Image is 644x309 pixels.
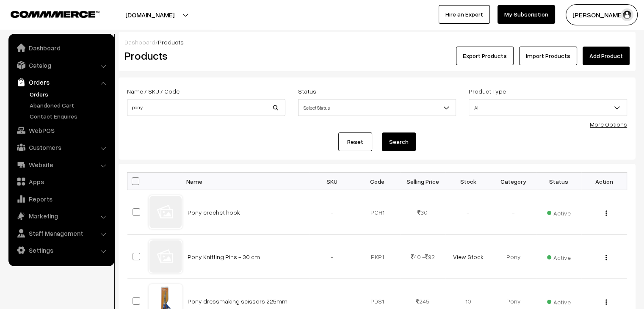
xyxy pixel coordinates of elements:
[581,173,627,190] th: Action
[182,173,310,190] th: Name
[11,11,100,17] img: COMMMERCE
[298,87,316,96] label: Status
[547,295,571,306] span: Active
[491,235,536,279] td: Pony
[469,100,627,115] span: All
[11,123,111,138] a: WebPOS
[310,190,355,235] td: -
[11,208,111,223] a: Marketing
[566,4,638,25] button: [PERSON_NAME]…
[11,74,111,90] a: Orders
[94,50,143,55] div: Keywords by Traffic
[188,253,260,260] a: Pony Knitting Pins - 30 cm
[127,87,180,96] label: Name / SKU / Code
[11,191,111,207] a: Reports
[456,47,514,65] button: Export Products
[158,39,184,46] span: Products
[355,190,400,235] td: PCH1
[14,14,20,20] img: logo_orange.svg
[298,99,456,116] span: Select Status
[11,226,111,241] a: Staff Management
[355,173,400,190] th: Code
[127,99,285,116] input: Name / SKU / Code
[124,49,285,62] h2: Products
[310,173,355,190] th: SKU
[28,101,111,110] a: Abandoned Cart
[605,255,607,260] img: Menu
[22,22,93,29] div: Domain: [DOMAIN_NAME]
[382,132,416,151] button: Search
[469,99,627,116] span: All
[11,8,85,19] a: COMMMERCE
[24,14,41,20] div: v 4.0.25
[11,157,111,172] a: Website
[299,100,456,115] span: Select Status
[605,299,607,305] img: Menu
[310,235,355,279] td: -
[547,251,571,262] span: Active
[400,173,445,190] th: Selling Price
[355,235,400,279] td: PKP1
[188,298,287,305] a: Pony dressmaking scissors 225mm
[188,209,240,216] a: Pony crochet hook
[84,49,91,56] img: tab_keywords_by_traffic_grey.svg
[32,50,76,55] div: Domain Overview
[96,4,204,25] button: [DOMAIN_NAME]
[621,8,633,21] img: user
[11,140,111,155] a: Customers
[11,40,111,55] a: Dashboard
[14,22,20,29] img: website_grey.svg
[28,112,111,121] a: Contact Enquires
[400,235,445,279] td: 40 - 92
[491,173,536,190] th: Category
[469,87,506,96] label: Product Type
[491,190,536,235] td: -
[124,39,155,46] a: Dashboard
[453,253,483,260] a: View Stock
[445,173,491,190] th: Stock
[124,38,630,47] div: /
[583,47,630,65] a: Add Product
[11,174,111,189] a: Apps
[536,173,581,190] th: Status
[605,210,607,216] img: Menu
[338,132,372,151] a: Reset
[498,5,555,24] a: My Subscription
[23,49,30,56] img: tab_domain_overview_orange.svg
[11,243,111,258] a: Settings
[439,5,490,24] a: Hire an Expert
[547,207,571,218] span: Active
[11,58,111,73] a: Catalog
[519,47,577,65] a: Import Products
[28,90,111,99] a: Orders
[590,121,627,128] a: More Options
[400,190,445,235] td: 30
[445,190,491,235] td: -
